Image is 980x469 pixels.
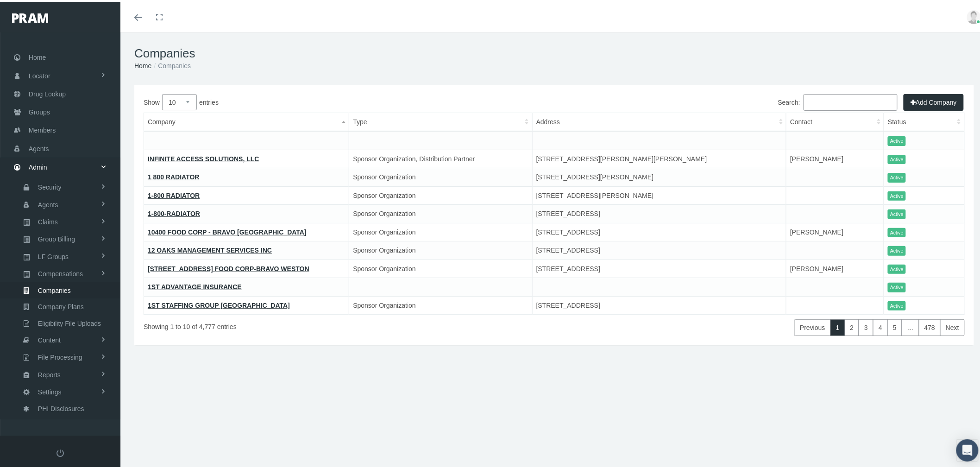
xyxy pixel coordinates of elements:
h1: Companies [134,44,974,59]
td: [STREET_ADDRESS] [532,203,786,222]
td: [STREET_ADDRESS] [532,240,786,258]
a: Previous [794,317,830,334]
span: Active [888,153,906,163]
td: Sponsor Organization [349,294,532,313]
span: Agents [38,195,58,211]
input: Search: [804,92,898,109]
span: Drug Lookup [29,83,66,101]
td: Sponsor Organization [349,258,532,276]
span: Active [888,190,906,199]
span: Security [38,177,62,193]
span: Locator [29,65,50,83]
img: PRAM_20_x_78.png [12,12,48,21]
span: Reports [38,365,61,381]
a: Next [940,317,965,334]
span: LF Groups [38,247,69,263]
td: Sponsor Organization [349,166,532,185]
td: [STREET_ADDRESS] [532,221,786,240]
td: Sponsor Organization [349,184,532,203]
td: [PERSON_NAME] [786,221,884,240]
td: [STREET_ADDRESS][PERSON_NAME] [532,166,786,185]
td: [STREET_ADDRESS][PERSON_NAME][PERSON_NAME] [532,148,786,166]
a: [STREET_ADDRESS] FOOD CORP-BRAVO WESTON [148,263,309,271]
span: Members [29,120,56,137]
td: [PERSON_NAME] [786,258,884,276]
span: PHI Disclosures [38,399,84,415]
span: File Processing [38,348,82,363]
span: Group Billing [38,229,75,245]
label: Show entries [144,92,554,108]
button: Add Company [904,92,964,109]
a: 1 [830,317,845,334]
span: Companies [38,281,71,297]
td: Sponsor Organization [349,240,532,258]
a: 10400 FOOD CORP - BRAVO [GEOGRAPHIC_DATA] [148,227,307,234]
li: Companies [151,59,191,69]
th: Status: activate to sort column ascending [884,111,965,130]
th: Type: activate to sort column ascending [349,111,532,130]
a: 1 800 RADIATOR [148,171,200,179]
a: … [902,317,919,334]
th: Contact: activate to sort column ascending [786,111,884,130]
th: Company: activate to sort column descending [144,111,349,130]
span: Home [29,47,46,64]
select: Showentries [162,92,197,108]
a: Home [134,60,151,68]
span: Active [888,134,906,144]
span: Agents [29,138,49,156]
a: 12 OAKS MANAGEMENT SERVICES INC [148,245,272,252]
a: 1ST ADVANTAGE INSURANCE [148,281,242,289]
td: [STREET_ADDRESS][PERSON_NAME] [532,184,786,203]
td: Sponsor Organization, Distribution Partner [349,148,532,166]
a: 1ST STAFFING GROUP [GEOGRAPHIC_DATA] [148,300,290,307]
td: Sponsor Organization [349,203,532,222]
a: 1-800-RADIATOR [148,208,200,215]
span: Groups [29,101,50,119]
span: Active [888,263,906,273]
td: [STREET_ADDRESS] [532,258,786,276]
span: Active [888,226,906,236]
a: 2 [845,317,860,334]
td: [PERSON_NAME] [786,148,884,166]
a: 4 [873,317,888,334]
a: INFINITE ACCESS SOLUTIONS, LLC [148,153,259,161]
div: Open Intercom Messenger [956,437,979,460]
span: Active [888,299,906,309]
a: 1-800 RADIATOR [148,190,200,197]
span: Company Plans [38,297,84,313]
label: Search: [778,92,898,109]
td: Sponsor Organization [349,221,532,240]
span: Settings [38,382,62,398]
th: Address: activate to sort column ascending [532,111,786,130]
span: Active [888,244,906,254]
a: 5 [887,317,902,334]
span: Active [888,281,906,291]
span: Compensations [38,264,83,280]
a: 478 [919,317,941,334]
span: Eligibility File Uploads [38,314,101,330]
span: Admin [29,157,47,174]
span: Active [888,171,906,181]
span: Claims [38,212,58,228]
span: Active [888,208,906,217]
a: 3 [859,317,873,334]
span: Content [38,330,61,346]
td: [STREET_ADDRESS] [532,294,786,313]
